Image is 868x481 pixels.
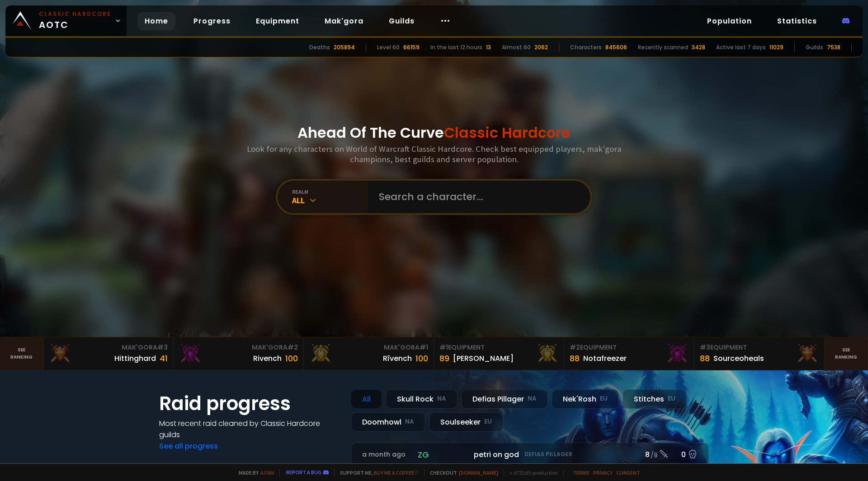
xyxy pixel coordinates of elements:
span: # 3 [157,343,168,352]
a: Guilds [382,12,422,30]
a: Progress [186,12,238,30]
span: # 1 [439,343,448,352]
span: # 3 [700,343,710,352]
h4: Most recent raid cleaned by Classic Hardcore guilds [159,418,340,440]
div: Recently scanned [638,43,688,51]
a: a month agozgpetri on godDefias Pillager8 /90 [351,443,709,467]
span: # 1 [420,343,428,352]
div: Nek'Rosh [552,389,619,409]
span: # 2 [570,343,580,352]
div: 66159 [403,43,420,51]
div: Stitches [623,389,687,409]
div: [PERSON_NAME] [453,353,514,364]
small: NA [405,417,414,426]
div: 88 [700,352,710,364]
a: Statistics [770,12,824,30]
a: Privacy [593,469,613,476]
span: AOTC [39,10,111,32]
div: 89 [439,352,449,364]
div: 7538 [827,43,840,51]
small: NA [437,394,446,403]
div: Skull Rock [386,389,458,409]
span: Classic Hardcore [444,122,571,143]
a: Terms [573,469,590,476]
div: Rîvench [383,353,412,364]
small: EU [484,417,492,426]
div: 845606 [605,43,627,51]
small: EU [600,394,608,403]
div: Rivench [253,353,282,364]
a: #1Equipment89[PERSON_NAME] [434,337,564,370]
a: #3Equipment88Sourceoheals [694,337,825,370]
div: All [351,389,382,409]
div: 100 [415,352,428,364]
span: # 2 [288,343,298,352]
a: [DOMAIN_NAME] [459,469,498,476]
div: Almost 60 [502,43,531,51]
div: Notafreezer [583,353,627,364]
div: Doomhowl [351,412,425,432]
a: Population [700,12,759,30]
div: Deaths [309,43,330,51]
div: 88 [570,352,580,364]
span: v. d752d5 - production [504,469,558,476]
a: Buy me a coffee [374,469,419,476]
div: In the last 12 hours [430,43,482,51]
div: Level 60 [377,43,400,51]
div: Defias Pillager [461,389,548,409]
a: Mak'Gora#2Rivench100 [174,337,304,370]
div: 2062 [534,43,548,51]
div: Equipment [439,343,558,352]
div: Guilds [806,43,823,51]
div: Hittinghard [114,353,156,364]
div: Active last 7 days [716,43,766,51]
a: Mak'Gora#1Rîvench100 [304,337,434,370]
a: Equipment [249,12,307,30]
small: EU [668,394,675,403]
a: See all progress [159,441,218,451]
div: 41 [160,352,168,364]
div: All [292,195,368,205]
a: Seeranking [825,337,868,370]
div: 3428 [692,43,705,51]
div: Characters [570,43,602,51]
div: Mak'Gora [49,343,168,352]
div: 205894 [334,43,355,51]
h1: Ahead Of The Curve [297,122,571,144]
a: Home [137,12,175,30]
div: Equipment [700,343,819,352]
a: #2Equipment88Notafreezer [564,337,694,370]
a: Mak'gora [317,12,371,30]
div: Equipment [570,343,689,352]
a: Classic HardcoreAOTC [5,5,127,36]
small: NA [528,394,537,403]
div: 11029 [769,43,783,51]
input: Search a character... [373,181,580,213]
div: Sourceoheals [713,353,764,364]
div: Mak'Gora [179,343,298,352]
h3: Look for any characters on World of Warcraft Classic Hardcore. Check best equipped players, mak'g... [243,144,625,164]
a: Report a bug [286,469,321,476]
div: 13 [486,43,491,51]
span: Support me, [334,469,419,476]
span: Made by [233,469,274,476]
small: Classic Hardcore [39,10,111,18]
span: Checkout [424,469,498,476]
div: Mak'Gora [309,343,428,352]
div: Soulseeker [429,412,503,432]
a: Mak'Gora#3Hittinghard41 [43,337,174,370]
a: a fan [260,469,274,476]
h1: Raid progress [159,389,340,418]
a: Consent [616,469,640,476]
div: 100 [285,352,298,364]
div: realm [292,188,368,195]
